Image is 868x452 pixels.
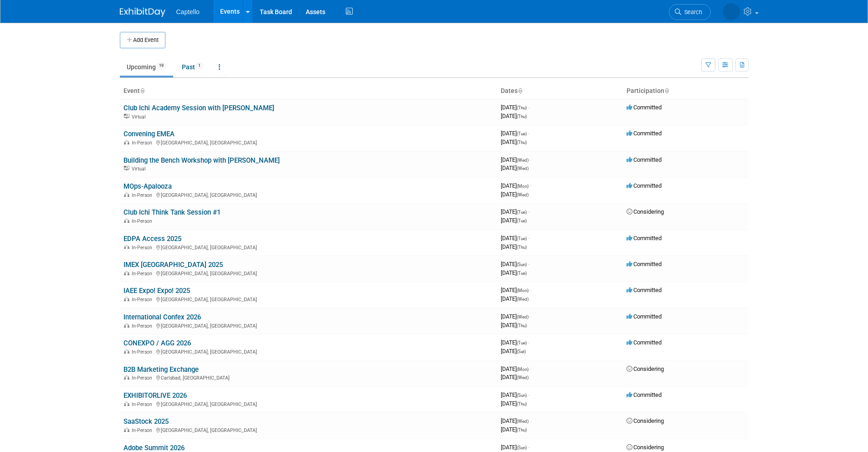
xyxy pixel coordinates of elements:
span: Considering [627,444,664,451]
th: Participation [623,83,749,99]
span: - [528,391,529,398]
span: [DATE] [501,339,529,346]
img: In-Person Event [124,401,129,406]
span: Committed [627,287,662,293]
a: Upcoming19 [120,58,173,76]
span: - [530,287,531,293]
span: [DATE] [501,348,526,354]
span: Search [681,9,702,15]
span: (Wed) [517,166,529,171]
span: (Sat) [517,349,526,354]
span: [DATE] [501,130,529,137]
span: Committed [627,313,662,320]
span: In-Person [132,245,155,251]
span: In-Person [132,401,155,407]
span: [DATE] [501,269,527,276]
div: [GEOGRAPHIC_DATA], [GEOGRAPHIC_DATA] [123,191,493,198]
span: - [528,104,529,111]
span: (Wed) [517,375,529,380]
a: Sort by Event Name [140,87,144,94]
span: - [530,182,531,189]
img: In-Person Event [124,349,129,354]
a: Search [669,4,711,20]
img: In-Person Event [124,323,129,328]
a: CONEXPO / AGG 2026 [123,339,191,347]
a: Building the Bench Workshop with [PERSON_NAME] [123,156,280,164]
span: [DATE] [501,156,531,163]
span: [DATE] [501,426,527,433]
span: Committed [627,182,662,189]
span: [DATE] [501,261,529,267]
span: Committed [627,104,662,111]
span: 19 [156,62,166,69]
a: International Confex 2026 [123,313,201,321]
span: Committed [627,391,662,398]
span: (Mon) [517,184,529,189]
a: Club Ichi Think Tank Session #1 [123,208,221,216]
img: ExhibitDay [120,8,165,17]
a: EXHIBITORLIVE 2026 [123,391,187,400]
span: (Thu) [517,105,527,110]
div: [GEOGRAPHIC_DATA], [GEOGRAPHIC_DATA] [123,322,493,329]
span: [DATE] [501,208,529,215]
span: (Tue) [517,210,527,215]
span: [DATE] [501,322,527,329]
span: Considering [627,365,664,372]
a: IMEX [GEOGRAPHIC_DATA] 2025 [123,261,223,269]
div: [GEOGRAPHIC_DATA], [GEOGRAPHIC_DATA] [123,269,493,277]
span: (Tue) [517,131,527,136]
span: (Thu) [517,140,527,145]
th: Dates [497,83,623,99]
a: IAEE Expo! Expo! 2025 [123,287,190,295]
span: (Wed) [517,419,529,424]
span: 1 [195,62,203,69]
span: [DATE] [501,139,527,145]
a: Adobe Summit 2026 [123,444,185,452]
div: [GEOGRAPHIC_DATA], [GEOGRAPHIC_DATA] [123,426,493,433]
span: (Sun) [517,393,527,398]
span: Considering [627,417,664,424]
a: Past1 [175,58,210,76]
span: [DATE] [501,391,529,398]
span: (Sun) [517,445,527,450]
span: (Sun) [517,262,527,267]
span: - [528,444,529,451]
div: [GEOGRAPHIC_DATA], [GEOGRAPHIC_DATA] [123,139,493,146]
span: - [528,235,529,241]
span: In-Person [132,218,155,224]
span: [DATE] [501,113,527,119]
img: In-Person Event [124,218,129,223]
span: - [530,156,531,163]
a: Sort by Start Date [518,87,522,94]
span: In-Person [132,192,155,198]
span: Captello [176,8,200,15]
div: [GEOGRAPHIC_DATA], [GEOGRAPHIC_DATA] [123,400,493,407]
span: - [528,261,529,267]
img: Mackenzie Hood [723,3,740,21]
div: Carlsbad, [GEOGRAPHIC_DATA] [123,374,493,381]
span: In-Person [132,271,155,277]
span: (Mon) [517,288,529,293]
img: In-Person Event [124,427,129,432]
span: Committed [627,339,662,346]
span: [DATE] [501,287,531,293]
th: Event [120,83,497,99]
div: [GEOGRAPHIC_DATA], [GEOGRAPHIC_DATA] [123,295,493,303]
a: EDPA Access 2025 [123,235,181,243]
button: Add Event [120,32,165,48]
span: - [530,417,531,424]
span: (Thu) [517,245,527,250]
span: (Mon) [517,367,529,372]
a: Convening EMEA [123,130,175,138]
span: [DATE] [501,313,531,320]
span: (Tue) [517,340,527,345]
span: - [528,339,529,346]
span: Committed [627,261,662,267]
span: [DATE] [501,365,531,372]
span: [DATE] [501,400,527,407]
span: In-Person [132,297,155,303]
span: (Wed) [517,297,529,302]
img: In-Person Event [124,245,129,249]
span: [DATE] [501,444,529,451]
span: [DATE] [501,235,529,241]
